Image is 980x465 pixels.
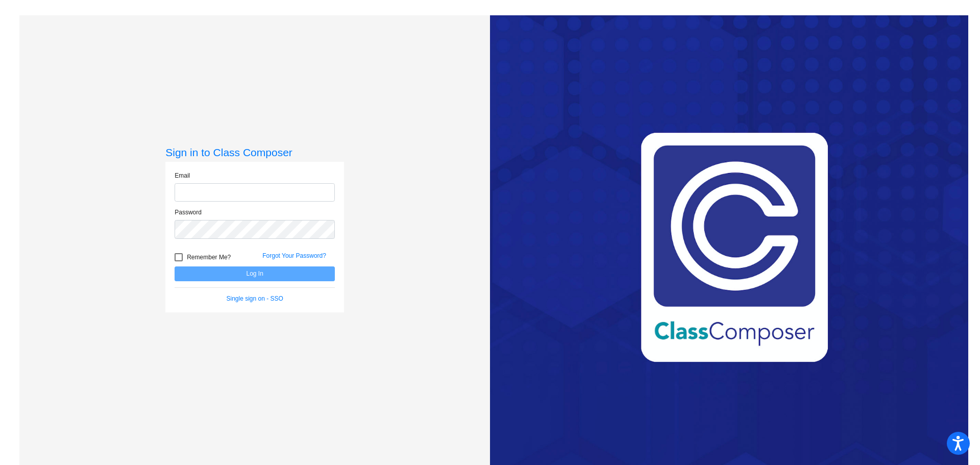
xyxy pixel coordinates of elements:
label: Password [175,208,202,217]
h3: Sign in to Class Composer [165,146,344,159]
a: Single sign on - SSO [227,295,283,302]
button: Log In [175,266,335,281]
label: Email [175,171,190,180]
span: Remember Me? [187,251,231,263]
a: Forgot Your Password? [262,252,326,259]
